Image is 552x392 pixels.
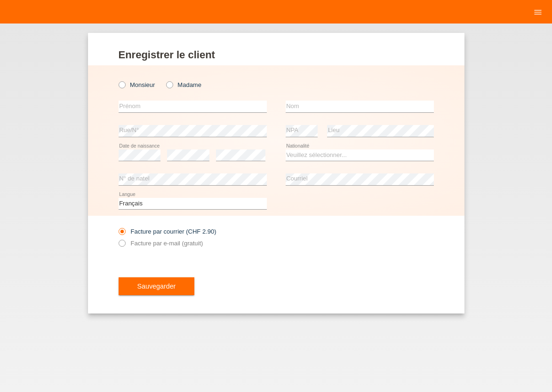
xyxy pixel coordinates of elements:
input: Monsieur [119,81,125,87]
label: Monsieur [119,81,155,88]
label: Facture par courrier (CHF 2.90) [119,228,216,235]
input: Facture par courrier (CHF 2.90) [119,228,125,240]
h1: Enregistrer le client [119,49,434,61]
input: Facture par e-mail (gratuit) [119,240,125,251]
input: Madame [166,81,172,87]
a: menu [528,9,547,15]
label: Madame [166,81,201,88]
i: menu [533,8,543,17]
span: Sauvegarder [137,282,176,290]
label: Facture par e-mail (gratuit) [119,240,203,247]
button: Sauvegarder [119,277,195,295]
